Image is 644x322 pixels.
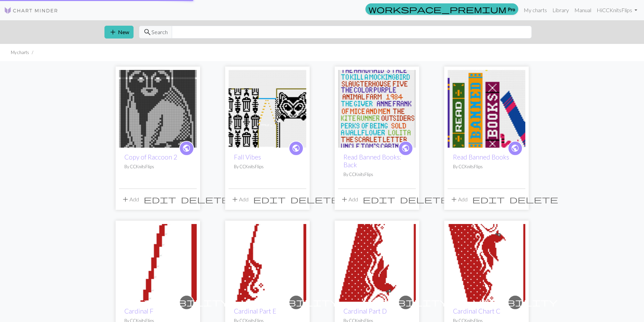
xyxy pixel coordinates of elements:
a: Read Banned Books [453,153,509,161]
i: public [511,142,519,155]
img: Raccoon 2 [119,70,197,148]
span: edit [472,195,505,204]
a: Trash Panda Party [229,105,306,111]
i: Edit [363,195,395,203]
span: delete [400,195,449,204]
i: public [401,142,410,155]
span: delete [509,195,558,204]
button: Edit [360,193,398,206]
span: public [511,143,519,153]
button: Delete [178,193,232,206]
a: Cardinal Part D [338,259,416,265]
p: By CCKnitsFlips [453,164,520,170]
img: Read Banned Books: Front- before split [448,70,525,148]
span: public [401,143,410,153]
span: add [450,195,458,204]
i: Edit [253,195,286,203]
i: private [144,296,229,309]
a: Cardinal Part E [229,259,306,265]
span: search [143,27,151,37]
img: Cardinal F [119,224,197,302]
a: Read Banned Books: Back [343,153,401,169]
span: add [340,195,349,204]
img: Cardinal Part D [338,224,416,302]
span: visibility [473,297,557,307]
button: Edit [251,193,288,206]
img: Logo [4,6,58,15]
img: Cardinal Part E [229,224,306,302]
span: delete [181,195,230,204]
a: Library [550,3,572,17]
i: private [254,296,338,309]
a: Manual [572,3,594,17]
span: edit [253,195,286,204]
a: Copy of Raccoon 2 [124,153,177,161]
i: Edit [144,195,176,203]
p: By CCKnitsFlips [234,164,301,170]
span: public [292,143,300,153]
a: Read Banned Books: Front- before split [448,105,525,111]
span: delete [290,195,339,204]
img: Trash Panda Party [229,70,306,148]
a: HiCCKnitsFlips [594,3,640,17]
a: Cardinal Chart C [448,259,525,265]
button: Edit [470,193,507,206]
a: Cardinal F [119,259,197,265]
span: edit [363,195,395,204]
a: Cardinal Part E [234,307,276,315]
button: Add [448,193,470,206]
i: Edit [472,195,505,203]
span: Search [151,28,168,36]
img: Cardinal Chart C [448,224,525,302]
p: By CCKnitsFlips [124,164,191,170]
button: Edit [141,193,178,206]
a: Fall Vibes [234,153,261,161]
button: Delete [288,193,341,206]
a: Cardinal F [124,307,153,315]
span: workspace_premium [368,4,506,14]
a: public [179,141,194,156]
i: public [292,142,300,155]
button: New [104,26,134,39]
a: Raccoon 2 [119,105,197,111]
a: Cardinal Part D [343,307,387,315]
a: public [508,141,523,156]
a: Pro [365,3,518,15]
button: Add [229,193,251,206]
span: visibility [254,297,338,307]
span: edit [144,195,176,204]
button: Add [338,193,360,206]
span: public [182,143,191,153]
span: add [109,27,117,37]
span: add [121,195,129,204]
a: public [398,141,413,156]
i: private [363,296,448,309]
span: add [231,195,239,204]
p: By CCKnitsFlips [343,171,410,178]
i: public [182,142,191,155]
a: public [289,141,304,156]
i: private [473,296,557,309]
span: visibility [363,297,448,307]
button: Delete [398,193,451,206]
a: My charts [521,3,550,17]
button: Delete [507,193,560,206]
img: Read Banned Books: Back [338,70,416,148]
a: Cardinal Chart C [453,307,500,315]
span: visibility [144,297,229,307]
button: Add [119,193,141,206]
a: Read Banned Books: Back [338,105,416,111]
li: My charts [11,49,29,56]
